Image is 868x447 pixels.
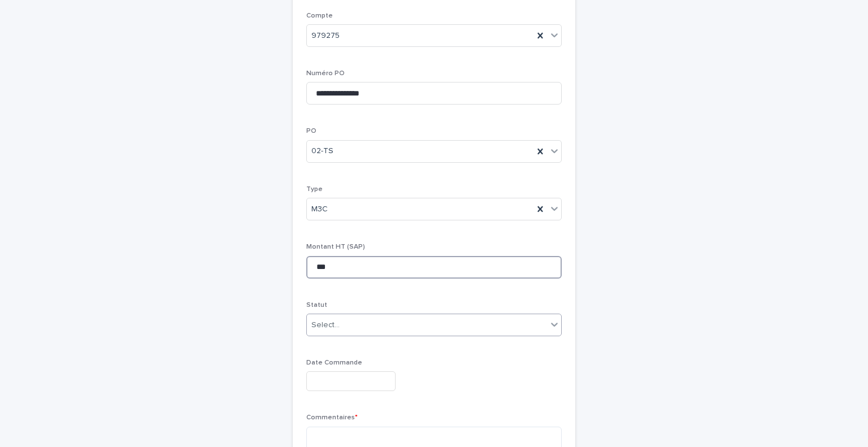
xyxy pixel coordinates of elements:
[311,30,340,42] span: 979275
[311,145,333,157] span: 02-TS
[311,319,340,331] div: Select...
[311,203,328,215] span: M3C
[306,414,358,421] span: Commentaires
[306,128,316,134] span: PO
[306,359,362,366] span: Date Commande
[306,186,323,193] span: Type
[306,12,333,19] span: Compte
[306,302,327,309] span: Statut
[306,70,345,77] span: Numéro PO
[306,244,365,250] span: Montant HT (SAP)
